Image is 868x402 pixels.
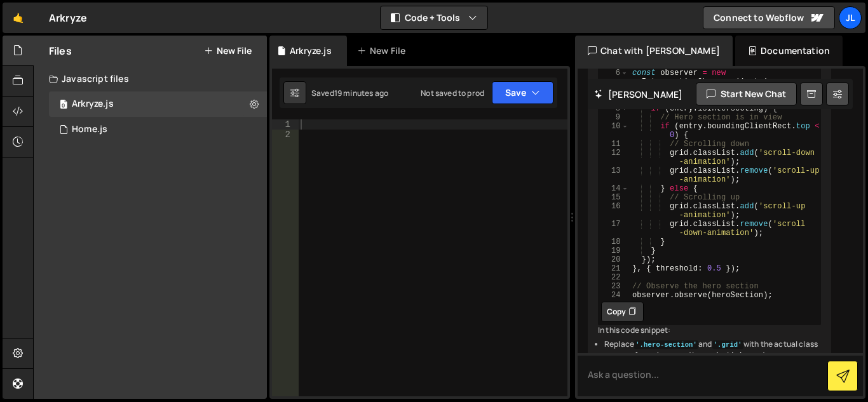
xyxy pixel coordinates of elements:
[334,88,388,98] div: 19 minutes ago
[49,91,267,117] div: 16751/45751.js
[599,140,628,149] div: 11
[599,282,628,291] div: 23
[599,273,628,282] div: 22
[204,46,252,56] button: New File
[599,113,628,122] div: 9
[272,130,299,140] div: 2
[421,88,484,98] div: Not saved to prod
[599,291,628,300] div: 24
[381,6,487,29] button: Code + Tools
[601,302,644,322] button: Copy
[599,166,628,184] div: 13
[72,124,107,135] div: Home.js
[599,184,628,193] div: 14
[311,88,388,98] div: Saved
[599,202,628,220] div: 16
[735,36,843,66] div: Documentation
[49,44,72,58] h2: Files
[272,119,299,130] div: 1
[599,246,628,255] div: 19
[599,149,628,166] div: 12
[599,238,628,246] div: 18
[599,193,628,202] div: 15
[575,36,733,66] div: Chat with [PERSON_NAME]
[599,220,628,238] div: 17
[34,66,267,91] div: Javascript files
[594,88,682,100] h2: [PERSON_NAME]
[599,69,628,95] div: 6
[703,6,835,29] a: Connect to Webflow
[634,340,698,349] code: '.hero-section'
[357,44,410,57] div: New File
[599,255,628,264] div: 20
[60,100,67,111] span: 0
[3,3,34,33] a: 🤙
[290,44,332,57] div: Arkryze.js
[599,264,628,273] div: 21
[492,81,553,104] button: Save
[599,122,628,140] div: 10
[72,98,114,110] div: Arkryze.js
[712,340,743,349] code: '.grid'
[49,10,87,25] div: Arkryze
[604,339,821,361] li: Replace and with the actual class names of your hero section and grid elements.
[839,6,862,29] a: JL
[696,83,797,105] button: Start new chat
[49,117,267,142] div: 16751/45750.js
